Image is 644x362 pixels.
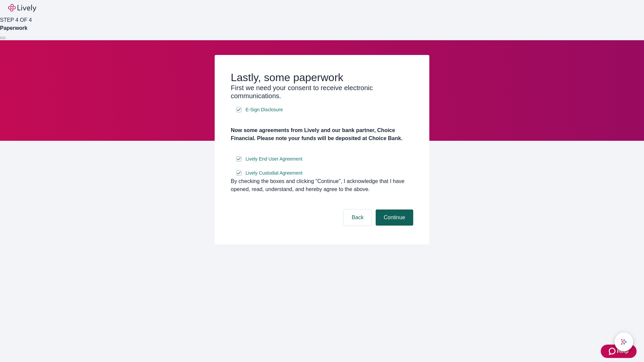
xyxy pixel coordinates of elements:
[244,106,284,114] a: e-sign disclosure document
[246,170,303,177] span: Lively Custodial Agreement
[8,4,36,12] img: Lively
[343,209,372,226] button: Back
[231,71,413,84] h2: Lastly, some paperwork
[246,156,303,163] span: Lively End User Agreement
[617,347,629,355] span: Help
[376,209,413,226] button: Continue
[614,333,633,351] button: chat
[244,169,304,177] a: e-sign disclosure document
[609,347,617,355] svg: Zendesk support icon
[246,106,283,113] span: E-Sign Disclosure
[231,84,413,100] h3: First we need your consent to receive electronic communications.
[231,126,413,142] h4: Now some agreements from Lively and our bank partner, Choice Financial. Please note your funds wi...
[601,345,637,358] button: Zendesk support iconHelp
[231,177,413,193] div: By checking the boxes and clicking “Continue", I acknowledge that I have opened, read, understand...
[621,339,627,345] svg: Lively AI Assistant
[244,155,304,163] a: e-sign disclosure document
